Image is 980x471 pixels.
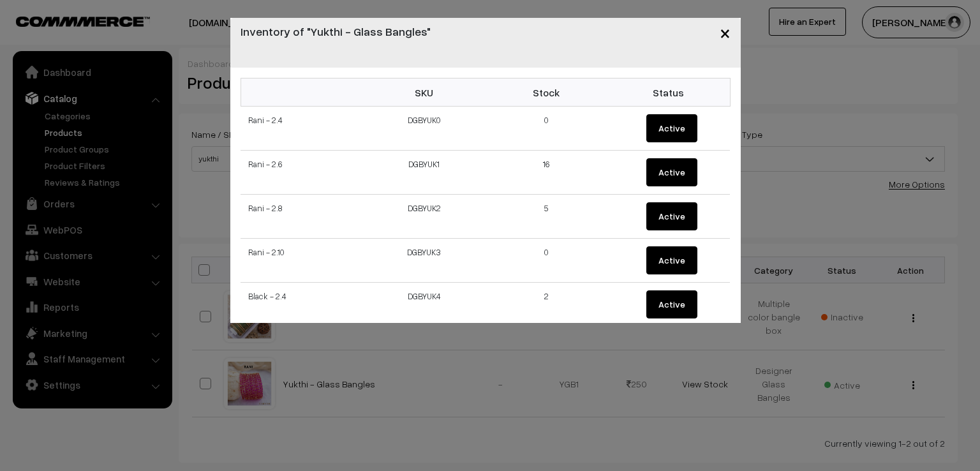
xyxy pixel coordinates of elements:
[241,151,363,195] td: Rani - 2.6
[486,151,608,195] td: 16
[720,20,731,44] span: ×
[241,239,363,283] td: Rani - 2.10
[241,23,431,40] h4: Inventory of "Yukthi - Glass Bangles"
[486,283,608,327] td: 2
[607,78,730,107] th: Status
[241,283,363,327] td: Black - 2.4
[646,158,697,186] button: Active
[363,78,486,107] th: SKU
[363,283,486,327] td: DGBYUK4
[363,107,486,151] td: DGBYUK0
[241,107,363,151] td: Rani - 2.4
[486,107,608,151] td: 0
[709,13,741,52] button: Close
[363,239,486,283] td: DGBYUK3
[363,195,486,239] td: DGBYUK2
[486,239,608,283] td: 0
[363,151,486,195] td: DGBYUK1
[486,195,608,239] td: 5
[646,202,697,230] button: Active
[486,78,608,107] th: Stock
[646,114,697,142] button: Active
[646,290,697,318] button: Active
[241,195,363,239] td: Rani - 2.8
[646,246,697,274] button: Active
